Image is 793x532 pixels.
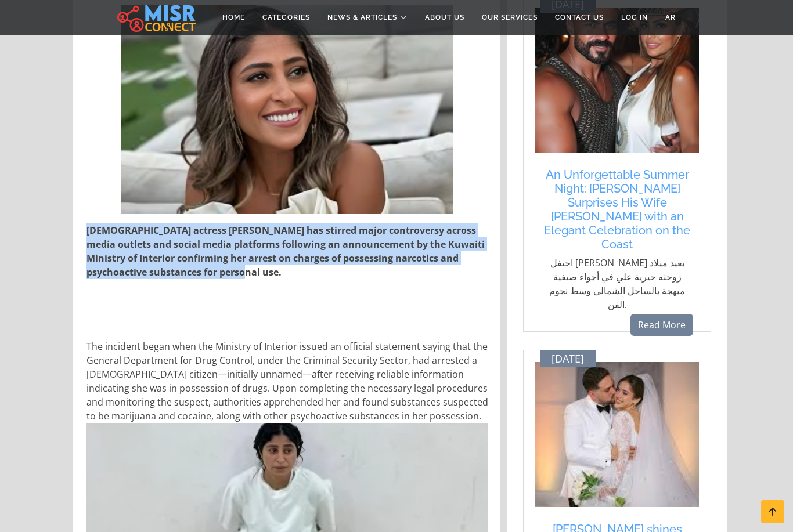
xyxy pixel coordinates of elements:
a: [DEMOGRAPHIC_DATA] actress [PERSON_NAME] has stirred major controversy across media outlets and s... [86,224,485,278]
a: Read More [630,314,693,336]
a: Contact Us [546,6,612,28]
a: Categories [254,6,319,28]
img: main.misr_connect [117,3,195,32]
a: Home [214,6,254,28]
p: احتفل [PERSON_NAME] بعيد ميلاد زوجته خيرية علي في أجواء صيفية مبهجة بالساحل الشمالي وسط نجوم الفن. [541,256,693,312]
a: Our Services [473,6,546,28]
a: News & Articles [319,6,416,28]
a: Log in [612,6,657,28]
span: News & Articles [327,12,397,23]
img: صورة شجون الهاجري بعد القبض عليها في قضية مخدرات بالكويت [121,5,454,214]
span: [DATE] [552,353,584,365]
a: AR [657,6,684,28]
img: خالد سليم وخيرية علي يحتفلان بعيد ميلادها مع النجوم في الساحل الشمالي [535,8,699,153]
a: About Us [416,6,473,28]
img: رنا رئيس تقبّل زوجها يسري علي في صورة رومانسية. [535,362,699,507]
a: An Unforgettable Summer Night: [PERSON_NAME] Surprises His Wife [PERSON_NAME] with an Elegant Cel... [541,168,693,251]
